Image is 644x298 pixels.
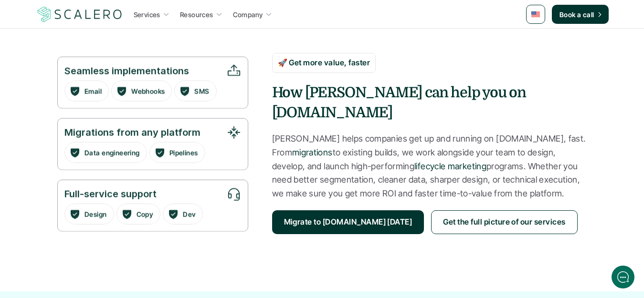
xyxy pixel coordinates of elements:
[84,209,107,219] p: Design
[36,6,124,23] a: Scalero company logo
[131,86,165,96] p: Webhooks
[284,216,412,228] p: Migrate to [DOMAIN_NAME] [DATE]
[84,147,140,157] p: Data engineering
[62,68,115,75] span: New conversation
[278,57,370,69] p: 🚀 Get more value, faster
[233,10,263,20] p: Company
[431,210,577,234] a: Get the full picture of our services
[80,236,121,243] span: We run on Gist
[64,64,222,77] p: Seamless implementations
[183,209,196,219] p: Dev
[272,82,587,123] h4: How [PERSON_NAME] can help you on [DOMAIN_NAME]
[560,10,594,20] p: Book a call
[169,147,198,157] p: Pipelines
[292,147,333,157] a: migrations
[8,62,183,82] button: New conversation
[612,266,634,288] iframe: gist-messenger-bubble-iframe
[272,132,587,201] p: [PERSON_NAME] helps companies get up and running on [DOMAIN_NAME], fast. From to existing builds,...
[134,10,160,20] p: Services
[64,187,222,200] p: Full-service support
[84,86,102,96] p: Email
[136,209,153,219] p: Copy
[194,86,209,96] p: SMS
[552,5,609,24] a: Book a call
[36,5,124,23] img: Scalero company logo
[64,125,222,139] p: Migrations from any platform
[414,161,486,171] a: lifecycle marketing
[272,210,424,234] a: Migrate to [DOMAIN_NAME] [DATE]
[180,10,213,20] p: Resources
[443,216,565,228] p: Get the full picture of our services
